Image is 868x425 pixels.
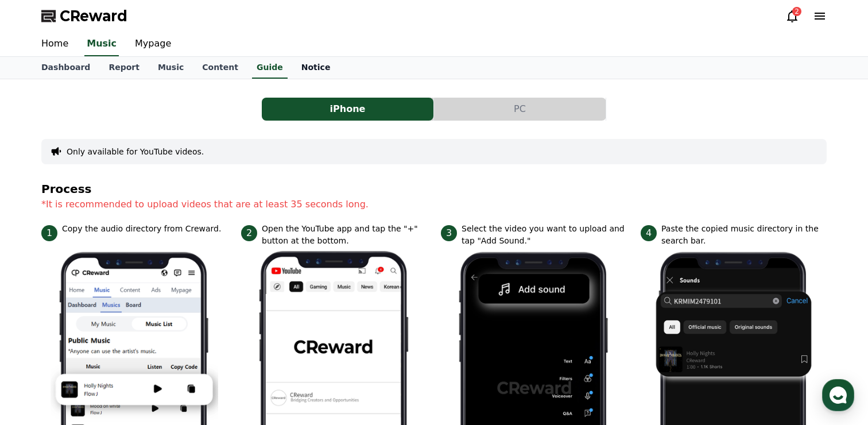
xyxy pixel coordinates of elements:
a: Notice [292,57,340,79]
p: Select the video you want to upload and tap "Add Sound." [462,223,627,247]
a: Messages [76,330,148,358]
a: Settings [148,330,220,358]
span: Messages [95,347,129,357]
p: Open the YouTube app and tap the "+" button at the bottom. [262,223,427,247]
div: 2 [792,7,801,16]
a: CReward [41,7,127,25]
button: PC [434,98,606,121]
a: Dashboard [32,57,99,79]
span: Home [29,347,49,356]
a: Music [84,32,119,56]
a: Report [99,57,149,79]
h4: Process [41,183,827,195]
span: 3 [441,225,457,241]
p: Paste the copied music directory in the search bar. [661,223,827,247]
a: Mypage [126,32,180,56]
a: Home [32,32,77,56]
span: 4 [641,225,657,241]
span: CReward [60,7,127,25]
button: iPhone [262,98,433,121]
a: Content [193,57,247,79]
p: *It is recommended to upload videos that are at least 35 seconds long. [41,198,827,211]
a: PC [434,98,606,121]
a: 2 [785,9,799,23]
p: Copy the audio directory from Creward. [62,223,221,235]
span: 2 [241,225,257,241]
a: Home [3,330,76,358]
a: Guide [252,57,288,79]
a: Music [149,57,193,79]
span: 1 [41,225,57,241]
span: Settings [170,347,198,356]
button: Only available for YouTube videos. [67,146,204,157]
